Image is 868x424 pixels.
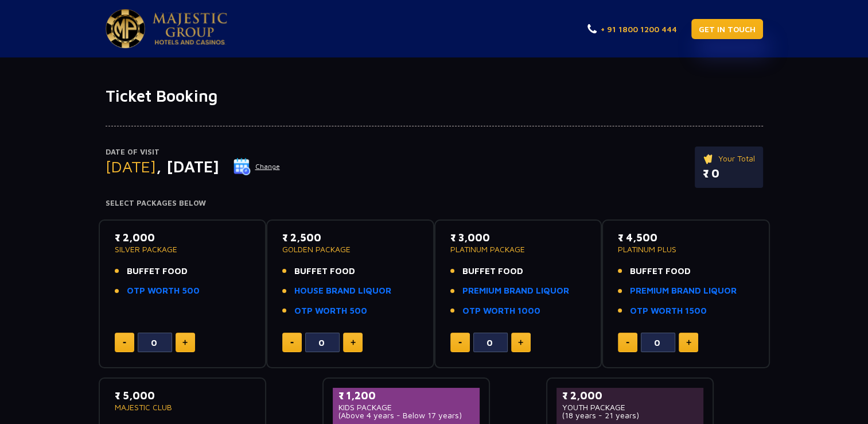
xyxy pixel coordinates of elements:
[338,388,474,403] p: ₹ 1,200
[626,342,629,344] img: minus
[156,157,219,176] span: , [DATE]
[450,230,586,245] p: ₹ 3,000
[153,13,227,45] img: Majestic Pride
[338,411,474,419] p: (Above 4 years - Below 17 years)
[630,284,737,298] a: PREMIUM BRAND LIQUOR
[630,265,691,278] span: BUFFET FOOD
[562,411,698,419] p: (18 years - 21 years)
[182,340,188,345] img: plus
[618,230,754,245] p: ₹ 4,500
[294,304,367,318] a: OTP WORTH 500
[686,340,691,345] img: plus
[282,245,418,253] p: GOLDEN PACKAGE
[294,284,391,298] a: HOUSE BRAND LIQUOR
[106,199,763,208] h4: Select Packages Below
[282,230,418,245] p: ₹ 2,500
[462,284,569,298] a: PREMIUM BRAND LIQUOR
[115,230,251,245] p: ₹ 2,000
[518,340,523,345] img: plus
[106,157,156,176] span: [DATE]
[106,86,763,106] h1: Ticket Booking
[462,304,540,318] a: OTP WORTH 1000
[115,245,251,253] p: SILVER PACKAGE
[691,19,763,39] a: GET IN TOUCH
[233,157,281,176] button: Change
[450,245,586,253] p: PLATINUM PACKAGE
[462,265,523,278] span: BUFFET FOOD
[294,265,355,278] span: BUFFET FOOD
[127,265,188,278] span: BUFFET FOOD
[351,340,356,345] img: plus
[703,165,755,182] p: ₹ 0
[458,342,462,344] img: minus
[290,342,294,344] img: minus
[562,388,698,403] p: ₹ 2,000
[338,403,474,411] p: KIDS PACKAGE
[703,152,715,165] img: ticket
[106,147,281,158] p: Date of Visit
[618,245,754,253] p: PLATINUM PLUS
[106,9,145,48] img: Majestic Pride
[562,403,698,411] p: YOUTH PACKAGE
[115,388,251,403] p: ₹ 5,000
[587,23,677,35] a: + 91 1800 1200 444
[703,152,755,165] p: Your Total
[630,304,707,318] a: OTP WORTH 1500
[127,284,200,298] a: OTP WORTH 500
[123,342,126,344] img: minus
[115,403,251,411] p: MAJESTIC CLUB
